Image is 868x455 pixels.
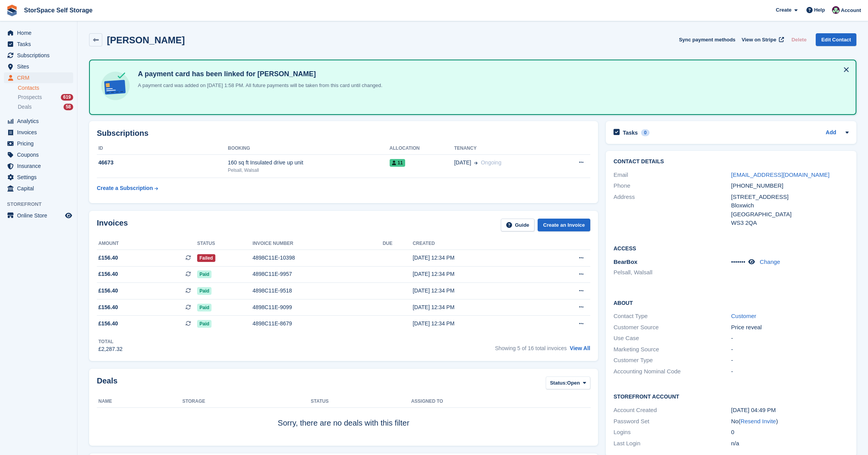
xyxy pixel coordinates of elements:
span: Sites [17,61,64,72]
span: £156.40 [98,254,118,262]
div: - [731,356,849,365]
h4: A payment card has been linked for [PERSON_NAME] [135,70,382,79]
h2: Access [614,244,849,252]
div: [DATE] 04:49 PM [731,406,849,415]
div: Password Set [614,417,731,426]
div: Address [614,193,731,227]
a: View on Stripe [739,33,785,46]
div: 4898C11E-9518 [253,287,383,295]
span: Create [776,6,791,14]
h2: Invoices [97,219,128,231]
th: Name [97,395,182,408]
span: Subscriptions [17,50,64,61]
span: Pricing [17,138,64,149]
div: [PHONE_NUMBER] [731,181,849,190]
span: £156.40 [98,303,118,311]
h2: Tasks [623,129,638,136]
div: Create a Subscription [97,184,153,192]
div: Bloxwich [731,201,849,210]
span: Failed [197,254,215,262]
h2: Contact Details [614,159,849,165]
div: Logins [614,428,731,437]
div: Price reveal [731,323,849,332]
span: Paid [197,320,211,328]
div: - [731,367,849,376]
div: [DATE] 12:34 PM [413,303,540,311]
span: Showing 5 of 16 total invoices [495,345,567,351]
h2: Deals [97,376,117,391]
div: Last Login [614,439,731,448]
div: Pelsall, Walsall [228,167,389,174]
div: Use Case [614,334,731,343]
span: Invoices [17,127,64,138]
div: Marketing Source [614,345,731,354]
span: Open [567,379,580,387]
th: Amount [97,238,197,250]
div: 4898C11E-9099 [253,303,383,311]
div: [DATE] 12:34 PM [413,320,540,328]
div: Contact Type [614,312,731,321]
span: Capital [17,183,64,194]
a: Prospects 619 [18,93,73,101]
div: n/a [731,439,849,448]
div: No [731,417,849,426]
a: menu [4,138,73,149]
a: Change [760,258,780,265]
th: Created [413,238,540,250]
div: - [731,334,849,343]
div: 46673 [97,159,228,167]
a: menu [4,210,73,221]
div: [STREET_ADDRESS] [731,193,849,202]
span: £156.40 [98,287,118,295]
div: 58 [64,104,73,110]
a: [EMAIL_ADDRESS][DOMAIN_NAME] [731,171,830,178]
a: menu [4,50,73,61]
div: [DATE] 12:34 PM [413,287,540,295]
a: Contacts [18,84,73,92]
div: [DATE] 12:34 PM [413,270,540,278]
a: Resend Invite [741,418,776,424]
img: card-linked-ebf98d0992dc2aeb22e95c0e3c79077019eb2392cfd83c6a337811c24bc77127.svg [99,70,132,102]
span: Analytics [17,116,64,127]
a: Add [826,128,836,137]
th: Due [383,238,413,250]
span: Paid [197,287,211,295]
a: menu [4,39,73,50]
a: Preview store [64,211,73,220]
a: Customer [731,313,756,319]
a: Deals 58 [18,103,73,111]
span: [DATE] [454,159,471,167]
a: StorSpace Self Storage [21,4,96,17]
span: Help [814,6,825,14]
span: Deals [18,103,32,111]
th: Booking [228,142,389,155]
h2: Storefront Account [614,392,849,400]
span: Settings [17,172,64,183]
div: £2,287.32 [98,345,122,353]
button: Delete [788,33,810,46]
img: stora-icon-8386f47178a22dfd0bd8f6a31ec36ba5ce8667c1dd55bd0f319d3a0aa187defe.svg [6,5,18,16]
div: - [731,345,849,354]
a: menu [4,72,73,83]
a: menu [4,172,73,183]
span: CRM [17,72,64,83]
th: Tenancy [454,142,555,155]
div: 160 sq ft Insulated drive up unit [228,159,389,167]
div: 4898C11E-9957 [253,270,383,278]
a: Edit Contact [816,33,856,46]
h2: [PERSON_NAME] [107,35,185,45]
th: Assigned to [411,395,590,408]
a: Create a Subscription [97,181,158,195]
li: Pelsall, Walsall [614,268,731,277]
a: menu [4,27,73,38]
div: 4898C11E-8679 [253,320,383,328]
span: Insurance [17,161,64,171]
span: Ongoing [481,159,501,166]
span: ••••••• [731,258,746,265]
span: Storefront [7,200,77,208]
a: menu [4,161,73,171]
span: Paid [197,270,211,278]
a: menu [4,127,73,138]
p: A payment card was added on [DATE] 1:58 PM. All future payments will be taken from this card unti... [135,82,382,89]
a: menu [4,116,73,127]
